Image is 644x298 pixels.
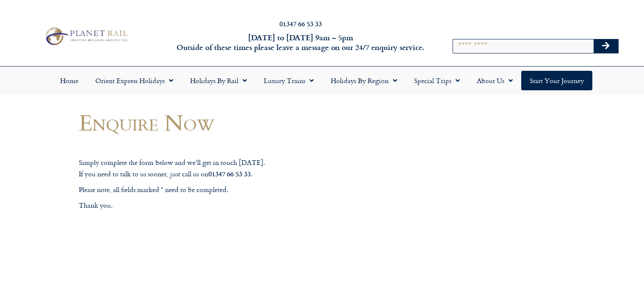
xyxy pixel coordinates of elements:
nav: Menu [4,71,640,90]
h1: Enquire Now [79,110,396,135]
p: Please note, all fields marked * need to be completed. [79,184,396,195]
a: About Us [468,71,521,90]
p: Simply complete the form below and we’ll get in touch [DATE]. If you need to talk to us sooner, j... [79,157,396,179]
button: Search [594,39,618,53]
iframe: Form 0 [87,233,388,296]
a: Start your Journey [521,71,592,90]
h6: [DATE] to [DATE] 9am – 5pm Outside of these times please leave a message on our 24/7 enquiry serv... [174,33,427,53]
a: Orient Express Holidays [87,71,182,90]
strong: 01347 66 53 33 [208,169,251,178]
a: Holidays by Region [322,71,406,90]
a: 01347 66 53 33 [279,19,322,28]
a: Holidays by Rail [182,71,255,90]
a: Special Trips [406,71,468,90]
p: Thank you. [79,200,396,211]
img: Planet Rail Train Holidays Logo [42,25,130,47]
a: Luxury Trains [255,71,322,90]
a: Home [52,71,87,90]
